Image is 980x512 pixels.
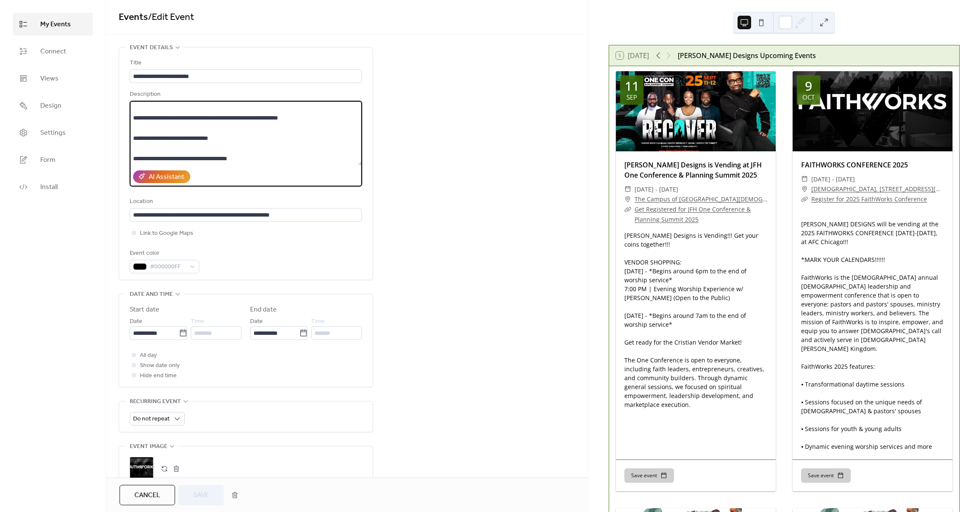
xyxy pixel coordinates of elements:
span: Time [191,317,204,327]
a: The Campus of [GEOGRAPHIC_DATA][DEMOGRAPHIC_DATA] SE [STREET_ADDRESS] [635,194,767,204]
a: Connect [13,40,93,63]
a: Register for 2025 FaithWorks Conference [811,195,927,203]
div: 9 [805,80,812,92]
a: Get Registered for JFH One Conference & Planning Summit 2025 [635,205,751,223]
div: AI Assistant [149,172,184,182]
a: Design [13,94,93,117]
span: #000000FF [150,262,186,272]
a: [PERSON_NAME] Designs is Vending at JFH One Conference & Planning Summit 2025 [624,160,762,180]
div: [PERSON_NAME] Designs is Vending!!! Get your coins together!!! VENDOR SHOPPING: [DATE] - *Begins ... [616,231,776,418]
div: ​ [624,184,631,195]
div: 11 [625,80,639,92]
a: FAITHWORKS CONFERENCE 2025 [801,160,908,170]
a: Views [13,67,93,90]
div: Event color [130,248,198,259]
div: Oct [802,94,815,100]
span: All day [140,351,157,361]
div: Description [130,89,360,100]
a: My Events [13,13,93,36]
span: Form [40,155,56,165]
button: AI Assistant [133,170,190,183]
span: Link to Google Maps [140,228,193,239]
span: My Events [40,19,71,30]
button: Save event [624,468,674,483]
button: Cancel [120,485,175,505]
span: Recurring event [130,397,181,407]
a: [DEMOGRAPHIC_DATA], [STREET_ADDRESS][US_STATE] [811,184,944,194]
span: [DATE] - [DATE] [635,184,678,195]
span: Settings [40,128,66,138]
button: Save event [801,468,851,483]
div: ​ [624,194,631,204]
span: Connect [40,47,66,57]
span: Event details [130,43,173,53]
span: Design [40,101,61,111]
span: Date and time [130,289,173,300]
span: Time [311,317,325,327]
span: / Edit Event [148,8,194,27]
div: Sep [626,94,637,100]
a: Events [119,8,148,27]
span: Hide end time [140,371,177,381]
div: End date [250,305,277,315]
a: Settings [13,121,93,144]
div: [PERSON_NAME] DESIGNS will be vending at the 2025 FAITHWORKS CONFERENCE [DATE]-[DATE], at AFC Chi... [793,211,952,451]
span: Views [40,74,58,84]
div: ​ [801,194,808,204]
div: ​ [801,184,808,194]
span: Cancel [134,490,160,501]
div: Start date [130,305,159,315]
span: Date [130,317,142,327]
div: [PERSON_NAME] Designs Upcoming Events [678,50,816,61]
span: Do not repeat [133,413,170,425]
a: Form [13,148,93,171]
span: [DATE] - [DATE] [811,174,855,184]
a: Install [13,175,93,198]
span: Show date only [140,361,180,371]
div: ​ [624,204,631,214]
span: Event image [130,442,167,452]
div: ; [130,457,153,481]
span: Date [250,317,263,327]
div: Title [130,58,360,68]
div: Location [130,197,360,207]
span: Install [40,182,58,192]
div: ​ [801,174,808,184]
